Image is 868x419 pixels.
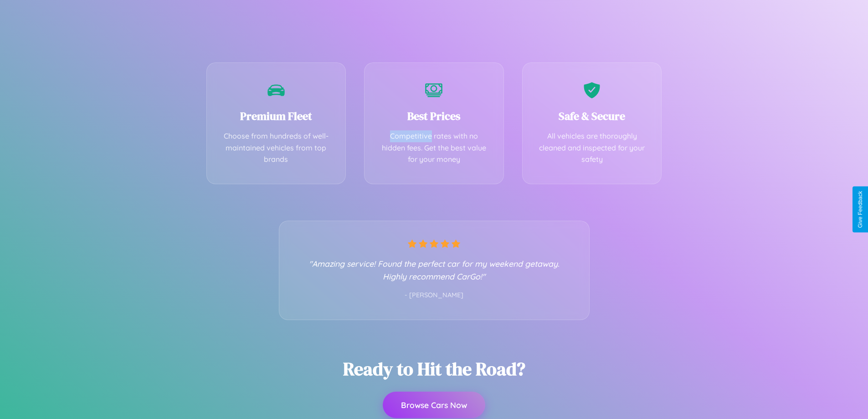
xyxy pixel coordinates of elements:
p: All vehicles are thoroughly cleaned and inspected for your safety [536,130,648,166]
h3: Best Prices [378,109,490,124]
p: Choose from hundreds of well-maintained vehicles from top brands [221,130,332,166]
h3: Safe & Secure [536,109,648,124]
h3: Premium Fleet [221,109,332,124]
p: - [PERSON_NAME] [298,290,571,301]
button: Browse Cars Now [383,392,485,418]
div: Give Feedback [857,191,863,228]
p: "Amazing service! Found the perfect car for my weekend getaway. Highly recommend CarGo!" [298,257,571,283]
p: Competitive rates with no hidden fees. Get the best value for your money [378,130,490,166]
h2: Ready to Hit the Road? [343,357,525,381]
